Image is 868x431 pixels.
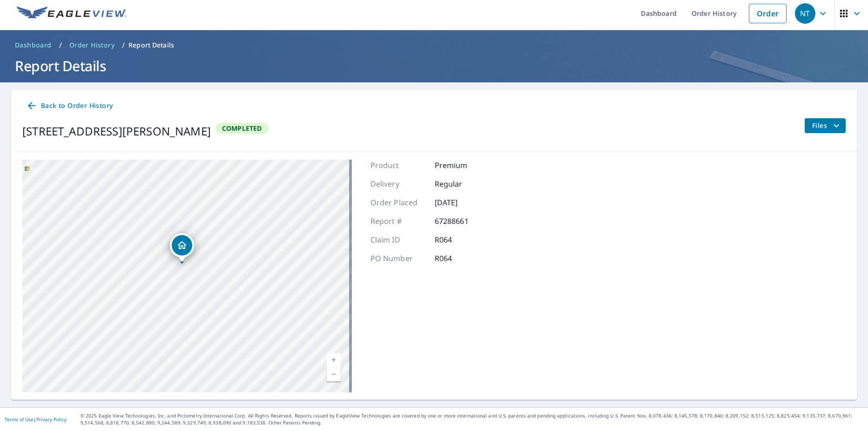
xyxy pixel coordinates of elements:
span: Completed [216,124,268,133]
h1: Report Details [11,56,857,75]
p: Product [370,160,426,171]
p: Premium [435,160,491,171]
span: Dashboard [15,40,52,50]
a: Terms of Use [5,416,34,423]
div: NT [795,3,815,24]
a: Current Level 17, Zoom In [327,353,341,367]
a: Current Level 17, Zoom Out [327,367,341,381]
p: | [5,417,67,422]
a: Back to Order History [22,97,116,114]
p: R064 [435,234,491,245]
img: EV Logo [17,7,127,20]
p: Order Placed [370,197,426,208]
li: / [59,40,62,51]
p: 67288661 [435,215,491,227]
p: Claim ID [370,234,426,245]
button: filesDropdownBtn-67288661 [804,118,846,133]
p: Regular [435,178,491,189]
p: PO Number [370,253,426,264]
span: Files [812,120,842,131]
nav: breadcrumb [11,38,857,53]
p: [DATE] [435,197,491,208]
a: Order History [66,38,118,53]
div: Dropped pin, building 1, Residential property, 16705 Biggs Ct Conroe, TX 77302 [170,233,194,262]
p: Report # [370,215,426,227]
p: © 2025 Eagle View Technologies, Inc. and Pictometry International Corp. All Rights Reserved. Repo... [81,412,863,426]
p: Report Details [128,40,174,50]
p: Delivery [370,178,426,189]
a: Privacy Policy [36,416,67,423]
a: Dashboard [11,38,55,53]
span: Order History [69,40,114,50]
span: Back to Order History [26,100,113,112]
p: R064 [435,253,491,264]
li: / [122,40,125,51]
div: [STREET_ADDRESS][PERSON_NAME] [22,123,211,140]
a: Order [749,4,787,23]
